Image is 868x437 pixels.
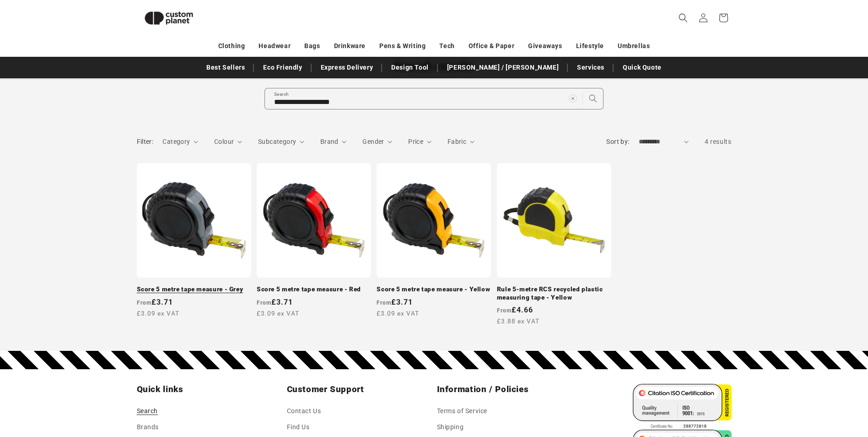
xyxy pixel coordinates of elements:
span: Subcategory [258,138,296,145]
a: Headwear [259,38,291,54]
a: Office & Paper [469,38,514,54]
a: Brands [137,419,159,435]
img: Custom Planet [137,4,201,33]
a: Giveaways [528,38,562,54]
a: Eco Friendly [259,60,307,76]
a: Best Sellers [202,60,249,76]
a: Score 5 metre tape measure - Red [257,285,371,294]
h2: Quick links [137,384,281,395]
span: 4 results [705,138,731,145]
a: Score 5 metre tape measure - Grey [137,285,251,294]
a: Tech [439,38,454,54]
span: Colour [214,138,234,145]
img: ISO 9001 Certified [633,384,732,430]
a: Bags [304,38,320,54]
a: Rule 5-metre RCS recycled plastic measuring tape - Yellow [497,285,611,301]
iframe: Chat Widget [715,338,868,437]
span: Category [162,138,190,145]
summary: Gender (0 selected) [362,137,392,147]
a: Score 5 metre tape measure - Yellow [377,285,491,294]
button: Clear search term [563,88,583,109]
h2: Information / Policies [437,384,582,395]
span: Price [408,138,423,145]
summary: Category (0 selected) [162,137,198,147]
a: Terms of Service [437,405,488,419]
a: Quick Quote [618,60,666,76]
h2: Customer Support [287,384,431,395]
a: Shipping [437,419,464,435]
span: Fabric [447,138,466,145]
button: Search [583,88,603,109]
a: Pens & Writing [379,38,426,54]
a: Design Tool [387,60,433,76]
a: Umbrellas [618,38,650,54]
a: Lifestyle [576,38,604,54]
span: Gender [362,138,384,145]
summary: Colour (0 selected) [214,137,242,147]
a: Contact Us [287,405,321,419]
summary: Brand (0 selected) [320,137,347,147]
a: Drinkware [334,38,366,54]
a: Services [572,60,609,76]
a: Search [137,405,158,419]
summary: Price [408,137,431,147]
summary: Fabric (0 selected) [447,137,474,147]
summary: Search [673,8,693,28]
a: Find Us [287,419,310,435]
span: Brand [320,138,339,145]
summary: Subcategory (0 selected) [258,137,304,147]
a: [PERSON_NAME] / [PERSON_NAME] [442,60,563,76]
a: Clothing [218,38,245,54]
h2: Filter: [137,137,154,147]
a: Express Delivery [316,60,378,76]
label: Sort by: [606,138,629,145]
